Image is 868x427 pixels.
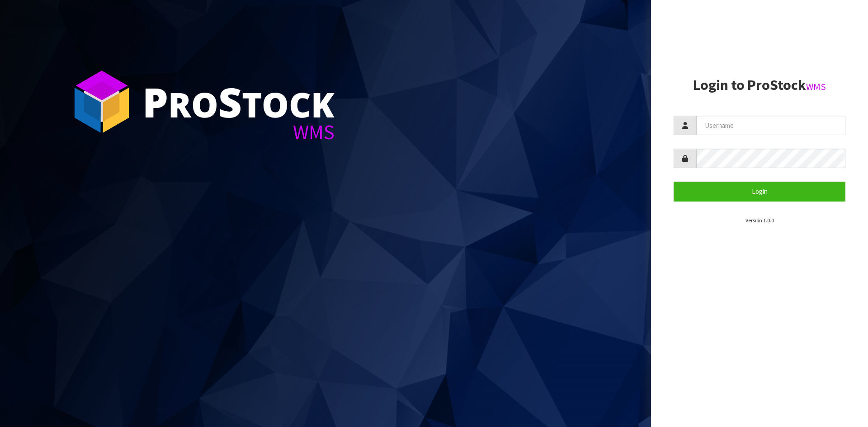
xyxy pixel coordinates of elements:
[806,81,826,93] small: WMS
[674,182,845,201] button: Login
[68,68,136,136] img: ProStock Cube
[218,74,242,129] span: S
[696,116,845,135] input: Username
[674,77,845,93] h2: Login to ProStock
[142,122,335,142] div: WMS
[142,74,168,129] span: P
[142,81,335,122] div: ro tock
[745,217,774,224] small: Version 1.0.0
